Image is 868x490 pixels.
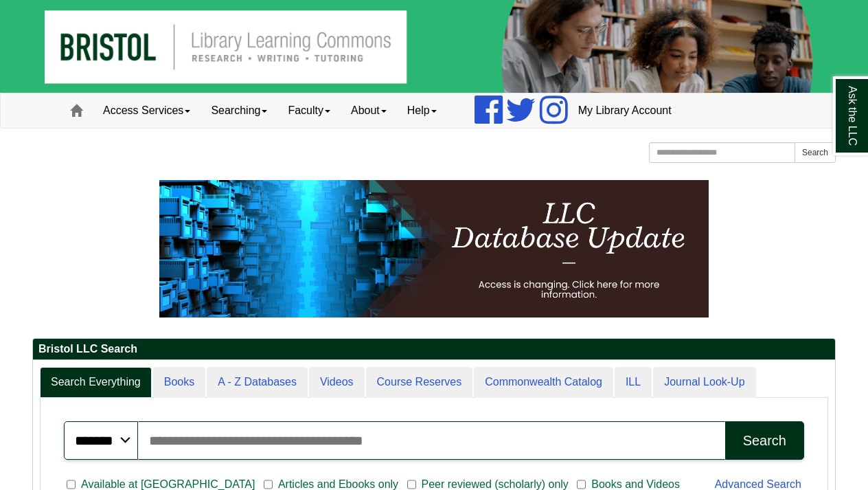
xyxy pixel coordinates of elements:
[568,93,682,128] a: My Library Account
[366,367,473,398] a: Course Reserves
[277,93,341,128] a: Faculty
[33,339,835,360] h2: Bristol LLC Search
[795,142,836,163] button: Search
[725,421,804,460] button: Search
[653,367,755,398] a: Journal Look-Up
[615,367,652,398] a: ILL
[40,367,152,398] a: Search Everything
[159,180,709,318] img: HTML tutorial
[715,478,801,490] a: Advanced Search
[201,93,277,128] a: Searching
[474,367,613,398] a: Commonwealth Catalog
[207,367,308,398] a: A - Z Databases
[743,433,786,449] div: Search
[341,93,397,128] a: About
[397,93,447,128] a: Help
[309,367,365,398] a: Videos
[153,367,205,398] a: Books
[93,93,201,128] a: Access Services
